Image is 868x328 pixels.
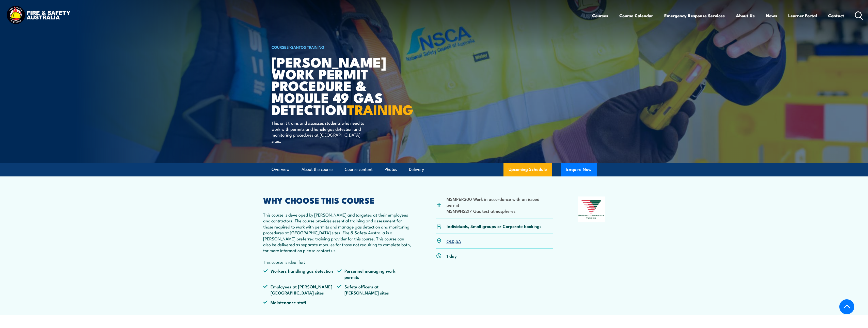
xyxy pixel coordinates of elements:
li: Employees at [PERSON_NAME][GEOGRAPHIC_DATA] sites [263,284,337,296]
li: Personnel managing work permits [337,268,411,280]
p: Individuals, Small groups or Corporate bookings [447,223,542,229]
a: Emergency Response Services [664,9,725,22]
a: About Us [736,9,755,22]
a: Courses [592,9,608,22]
a: SA [456,238,461,244]
h1: [PERSON_NAME] Work Permit Procedure & Module 49 Gas Detection [272,56,397,115]
a: Upcoming Schedule [503,163,552,176]
strong: TRAINING [347,99,413,120]
p: This unit trains and assesses students who need to work with permits and handle gas detection and... [272,120,364,144]
a: Overview [272,163,290,176]
a: Contact [828,9,844,22]
a: QLD [447,238,454,244]
a: About the course [302,163,333,176]
h2: WHY CHOOSE THIS COURSE [263,196,412,204]
a: Learner Portal [788,9,817,22]
p: , [447,238,461,244]
a: Photos [385,163,397,176]
p: This course is ideal for: [263,259,412,265]
a: News [766,9,777,22]
li: MSMPER200 Work in accordance with an issued permit [447,196,553,208]
a: Course Calendar [619,9,653,22]
li: Workers handling gas detection [263,268,337,280]
img: Nationally Recognised Training logo. [578,196,605,222]
a: Santos Training [291,44,324,50]
p: 1 day [447,253,457,259]
li: MSMWHS217 Gas test atmospheres [447,208,553,214]
a: Delivery [409,163,424,176]
button: Enquire Now [561,163,597,176]
li: Maintenance staff [263,299,337,305]
li: Safety officers at [PERSON_NAME] sites [337,284,411,296]
h6: > [272,44,397,50]
a: Course content [345,163,373,176]
p: This course is developed by [PERSON_NAME] and targeted at their employees and contractors. The co... [263,212,412,253]
a: COURSES [272,44,289,50]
